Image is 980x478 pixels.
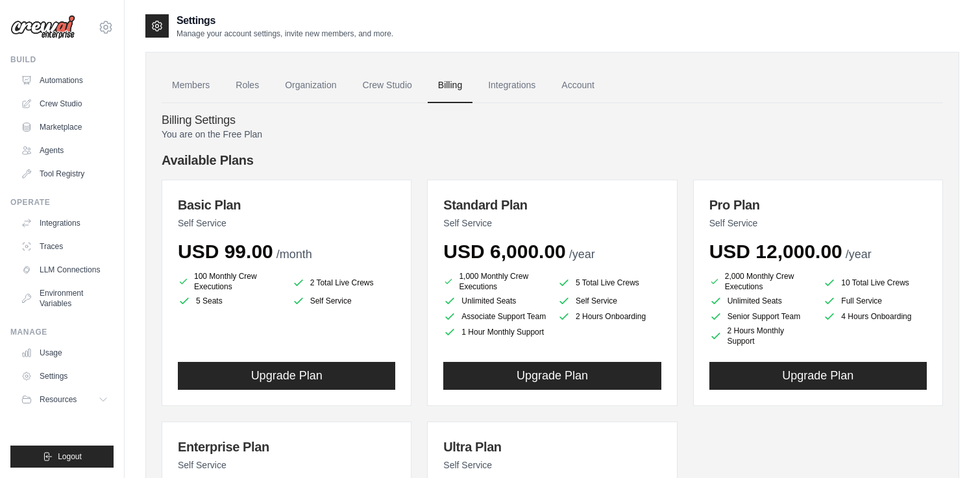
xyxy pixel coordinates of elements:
li: 10 Total Live Crews [823,274,927,292]
li: 1,000 Monthly Crew Executions [443,271,547,292]
a: Marketplace [16,117,114,137]
button: Upgrade Plan [443,362,661,390]
a: Settings [16,366,114,387]
img: Logo [10,15,75,40]
a: Agents [16,140,114,161]
a: Automations [16,70,114,91]
li: 2 Hours Monthly Support [709,326,813,346]
li: 2 Hours Onboarding [557,310,661,323]
li: Self Service [557,294,661,307]
a: Account [551,68,605,103]
h4: Billing Settings [162,114,943,128]
p: Self Service [178,217,395,230]
span: USD 6,000.00 [443,241,565,262]
li: Self Service [292,294,396,307]
div: Manage [10,327,114,337]
li: 2 Total Live Crews [292,274,396,292]
a: Billing [428,68,472,103]
p: Self Service [443,459,661,472]
h3: Pro Plan [709,196,927,214]
span: Resources [40,394,77,405]
a: Crew Studio [352,68,423,103]
a: Usage [16,342,114,363]
h3: Standard Plan [443,196,661,214]
a: LLM Connections [16,259,114,280]
h3: Enterprise Plan [178,438,395,456]
span: USD 99.00 [178,241,273,262]
a: Organization [275,68,347,103]
button: Resources [16,389,114,410]
li: Unlimited Seats [443,294,547,307]
button: Upgrade Plan [709,362,927,390]
a: Traces [16,236,114,257]
a: Crew Studio [16,93,114,114]
li: 100 Monthly Crew Executions [178,271,282,292]
h3: Ultra Plan [443,438,661,456]
a: Roles [225,68,269,103]
a: Tool Registry [16,163,114,184]
div: Operate [10,197,114,208]
span: /year [569,248,595,261]
p: You are on the Free Plan [162,128,943,141]
div: Build [10,54,114,65]
li: 5 Total Live Crews [557,274,661,292]
a: Environment Variables [16,283,114,314]
p: Manage your account settings, invite new members, and more. [177,29,393,39]
li: 1 Hour Monthly Support [443,326,547,339]
li: Senior Support Team [709,310,813,323]
p: Self Service [178,459,395,472]
h4: Available Plans [162,151,943,169]
button: Upgrade Plan [178,362,395,390]
li: 4 Hours Onboarding [823,310,927,323]
h3: Basic Plan [178,196,395,214]
span: USD 12,000.00 [709,241,842,262]
span: Logout [58,451,82,462]
button: Logout [10,446,114,468]
li: 2,000 Monthly Crew Executions [709,271,813,292]
span: /year [846,248,872,261]
p: Self Service [709,217,927,230]
a: Integrations [478,68,546,103]
a: Members [162,68,220,103]
li: Full Service [823,294,927,307]
h2: Settings [177,13,393,29]
span: /month [276,248,312,261]
li: Unlimited Seats [709,294,813,307]
li: Associate Support Team [443,310,547,323]
a: Integrations [16,213,114,233]
p: Self Service [443,217,661,230]
li: 5 Seats [178,294,282,307]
